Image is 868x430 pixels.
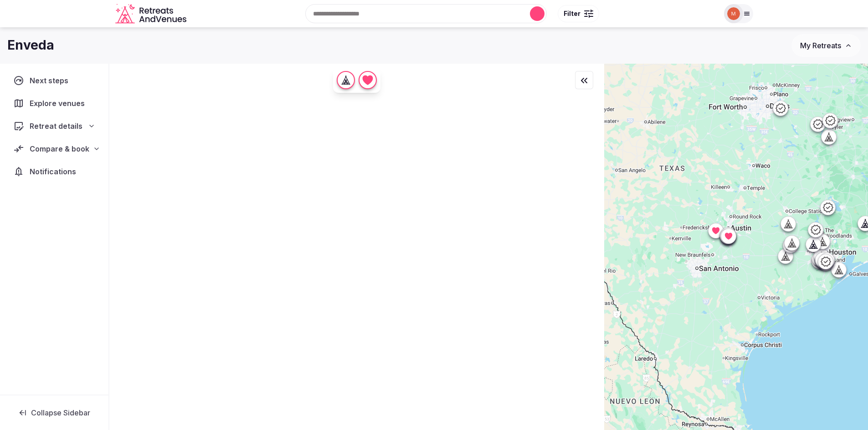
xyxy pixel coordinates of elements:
[30,143,89,154] span: Compare & book
[30,98,88,109] span: Explore venues
[7,162,101,181] a: Notifications
[7,94,101,113] a: Explore venues
[791,34,861,57] button: My Retreats
[7,71,101,90] a: Next steps
[31,408,90,417] span: Collapse Sidebar
[7,36,54,54] h1: Enveda
[30,75,72,86] span: Next steps
[30,121,82,132] span: Retreat details
[7,403,101,423] button: Collapse Sidebar
[727,7,740,20] img: marit.lloyd
[558,5,599,22] button: Filter
[30,166,80,177] span: Notifications
[115,4,188,24] svg: Retreats and Venues company logo
[115,4,188,24] a: Visit the homepage
[800,41,841,50] span: My Retreats
[564,9,580,18] span: Filter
